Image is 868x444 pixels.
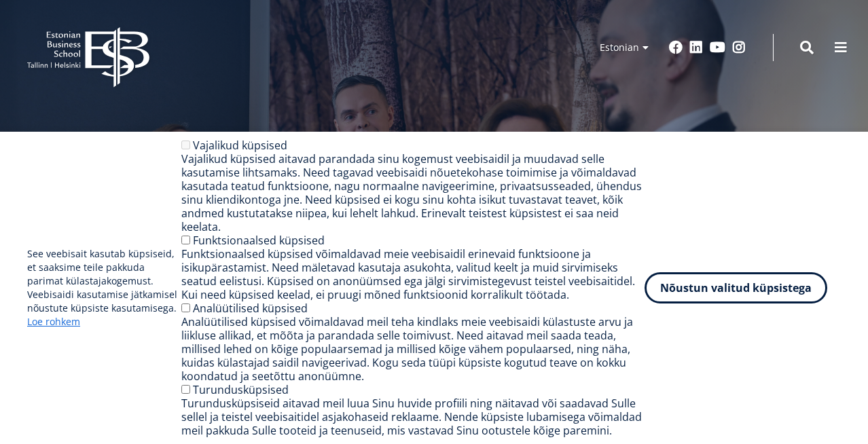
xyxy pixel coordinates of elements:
[193,301,308,316] label: Analüütilised küpsised
[193,138,287,153] label: Vajalikud küpsised
[732,41,746,54] a: Instagram
[181,152,645,234] div: Vajalikud küpsised aitavad parandada sinu kogemust veebisaidil ja muudavad selle kasutamise lihts...
[193,382,289,397] label: Turundusküpsised
[669,41,683,54] a: Facebook
[27,315,80,329] a: Loe rohkem
[27,247,181,329] p: See veebisait kasutab küpsiseid, et saaksime teile pakkuda parimat külastajakogemust. Veebisaidi ...
[193,233,325,248] label: Funktsionaalsed küpsised
[689,41,703,54] a: Linkedin
[181,247,645,301] div: Funktsionaalsed küpsised võimaldavad meie veebisaidil erinevaid funktsioone ja isikupärastamist. ...
[645,272,827,303] button: Nõustun valitud küpsistega
[181,396,645,437] div: Turundusküpsiseid aitavad meil luua Sinu huvide profiili ning näitavad või saadavad Sulle sellel ...
[710,41,725,54] a: Youtube
[181,315,645,383] div: Analüütilised küpsised võimaldavad meil teha kindlaks meie veebisaidi külastuste arvu ja liikluse...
